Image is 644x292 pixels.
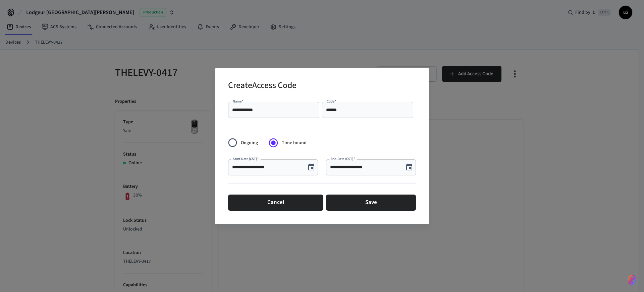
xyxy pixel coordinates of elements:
label: Start Date (CST) [233,156,259,161]
label: Name [233,99,244,104]
button: Cancel [228,195,323,211]
button: Choose date, selected date is Aug 20, 2025 [305,161,318,174]
h2: Create Access Code [228,76,297,96]
span: Ongoing [241,139,258,147]
button: Save [326,195,416,211]
label: Code [327,99,336,104]
img: SeamLogoGradient.69752ec5.svg [628,275,636,285]
label: End Date (CST) [331,156,355,161]
button: Choose date, selected date is Aug 20, 2025 [402,161,416,174]
span: Time bound [282,139,307,147]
